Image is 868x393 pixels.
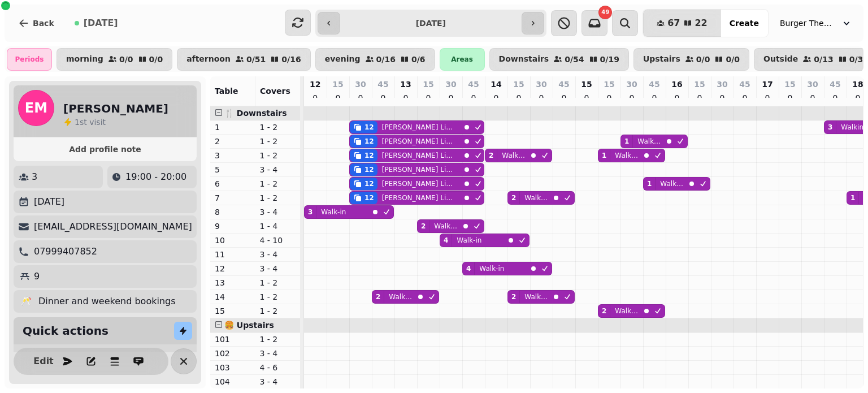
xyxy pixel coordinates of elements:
p: 4 - 10 [260,235,296,246]
div: 12 [364,193,374,202]
p: Walk-in [389,292,413,301]
p: 6 [215,178,251,189]
p: 30 [807,79,818,90]
p: 14 [491,79,501,90]
p: Walk-in [321,208,346,217]
p: 8 [215,206,251,218]
p: [PERSON_NAME] Littler [382,193,455,202]
p: [EMAIL_ADDRESS][DOMAIN_NAME] [34,220,192,234]
p: 1 - 2 [260,291,296,303]
p: afternoon [186,55,231,64]
button: 6722 [643,10,721,37]
button: Add profile note [18,142,192,157]
div: 1 [624,137,629,146]
p: 0 [650,92,659,103]
p: 0 [853,92,862,103]
p: 0 / 0 [726,55,740,63]
p: Outside [763,55,798,64]
p: [PERSON_NAME] Littler [382,123,455,132]
div: Areas [440,48,485,71]
p: 0 / 16 [281,55,301,63]
p: 0 / 6 [411,55,426,63]
div: 1 [850,193,855,202]
span: EM [25,101,47,115]
p: evening [325,55,361,64]
button: Create [721,10,768,37]
p: 1 - 2 [260,277,296,288]
p: 3 - 4 [260,376,296,387]
p: 104 [215,376,251,387]
p: Upstairs [643,55,680,64]
p: 45 [830,79,840,90]
p: 1 - 2 [260,122,296,133]
span: 49 [601,10,609,15]
p: 1 - 4 [260,221,296,232]
p: 3 - 4 [260,164,296,175]
p: 0 [469,92,478,103]
p: 13 [215,277,251,288]
button: Burger Theory [773,13,859,33]
p: 1 - 2 [260,192,296,204]
button: evening0/160/6 [315,48,435,71]
p: 103 [215,362,251,373]
p: 102 [215,348,251,359]
div: 1 [647,179,652,188]
p: [PERSON_NAME] Littler [382,165,455,174]
p: 1 - 2 [260,178,296,189]
button: afternoon0/510/16 [177,48,311,71]
p: 0 [808,92,817,103]
p: 🥂 [20,295,32,308]
span: Burger Theory [780,18,836,29]
p: 0 [559,92,568,103]
button: Back [9,10,63,37]
p: 30 [626,79,637,90]
p: 1 - 2 [260,334,296,345]
p: 15 [423,79,433,90]
p: Walk-in [524,292,549,301]
p: 0 / 0 [119,55,133,63]
div: 12 [364,137,374,146]
p: 0 [605,92,614,103]
p: 3 - 4 [260,263,296,274]
p: Walk-in [637,137,662,146]
p: 0 [627,92,636,103]
span: st [80,118,89,127]
p: Walk-in [524,193,549,202]
p: 0 [492,92,501,103]
div: 2 [376,292,380,301]
p: 14 [215,291,251,303]
p: 15 [513,79,524,90]
p: 101 [215,334,251,345]
button: Upstairs0/00/0 [633,48,749,71]
p: 0 / 0 [149,55,163,63]
p: 3 - 4 [260,249,296,260]
p: 15 [215,305,251,317]
p: 0 [333,92,342,103]
div: 2 [489,151,493,160]
div: 12 [364,123,374,132]
p: 0 [672,92,682,103]
p: 0 [695,92,704,103]
p: Downstairs [499,55,549,64]
div: 3 [308,208,313,217]
p: [PERSON_NAME] Littler [382,179,455,188]
p: 0 [446,92,455,103]
p: 15 [784,79,795,90]
div: 2 [511,193,516,202]
p: 9 [34,270,40,283]
p: 15 [604,79,614,90]
p: 3 [215,150,251,161]
p: 7 [215,192,251,204]
p: 15 [332,79,343,90]
p: 19:00 - 20:00 [125,170,186,184]
p: 0 [831,92,840,103]
div: 2 [511,292,516,301]
p: 15 [694,79,705,90]
p: 07999407852 [34,245,97,258]
p: 0 / 3 [849,55,863,63]
p: 30 [355,79,366,90]
p: 12 [310,79,320,90]
p: Walkin [841,123,863,132]
p: 1 [215,122,251,133]
p: 0 [379,92,388,103]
